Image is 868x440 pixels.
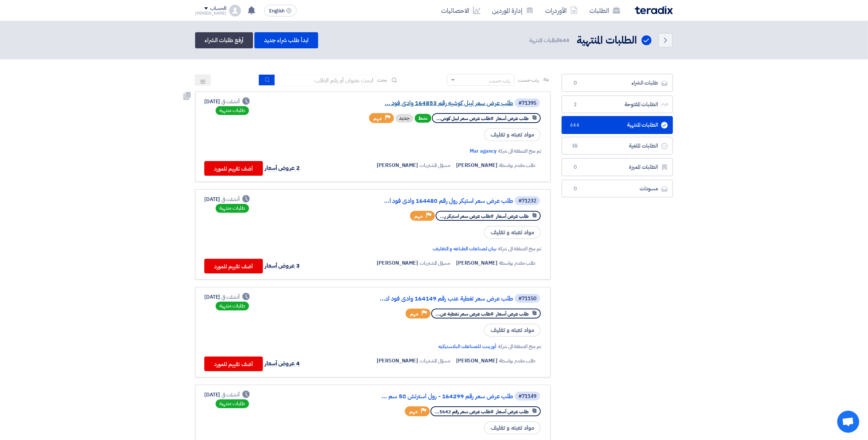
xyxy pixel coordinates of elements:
[484,226,541,239] span: مواد تعبئه و تغليف
[496,310,529,317] span: طلب عرض أسعار
[377,161,418,169] span: [PERSON_NAME]
[499,259,536,267] span: طلب مقدم بواسطة
[221,293,239,301] span: أنشئت في
[377,259,418,267] span: [PERSON_NAME]
[496,213,529,220] span: طلب عرض أسعار
[436,310,493,317] span: #طلب عرض سعر تغطية عن...
[498,343,541,350] span: تم منح الصفقة الى شركة
[518,296,536,301] div: #71150
[265,261,300,270] span: 3 عروض أسعار
[529,36,571,45] span: الطلبات المنتهية
[216,204,249,213] div: طلبات منتهية
[584,2,626,19] a: الطلبات
[204,259,263,273] button: أضف تقييم للمورد
[435,2,486,19] a: الاحصائيات
[562,74,673,92] a: طلبات الشراء0
[265,359,300,368] span: 4 عروض أسعار
[484,421,541,435] span: مواد تعبئه و تغليف
[571,142,580,150] span: 55
[559,36,569,44] span: 644
[635,6,673,14] img: Teradix logo
[221,195,239,203] span: أنشئت في
[204,391,250,399] div: [DATE]
[436,115,493,122] span: #طلب عرض سعر ليبل كوش...
[210,5,226,12] div: الحساب
[377,76,387,84] span: بحث
[275,75,377,86] input: ابحث بعنوان أو رقم الطلب
[420,357,450,365] span: مسؤل المشتريات
[518,101,536,106] div: #71395
[265,164,300,172] span: 2 عروض أسعار
[518,76,539,84] span: رتب حسب
[470,147,496,155] a: Mar agancy
[562,158,673,176] a: الطلبات المميزة0
[377,357,418,365] span: [PERSON_NAME]
[204,98,250,105] div: [DATE]
[409,408,418,415] span: مهم
[438,343,496,350] a: أورينت للصناعات البلاستيكيه
[499,357,536,365] span: طلب مقدم بواسطة
[498,147,541,155] span: تم منح الصفقة الى شركة
[484,128,541,141] span: مواد تعبئه و تغليف
[367,198,513,204] a: طلب عرض سعر استيكر رول رقم 164480 وادى فود ا...
[229,5,241,16] img: profile_test.png
[216,302,249,310] div: طلبات منتهية
[414,213,423,220] span: مهم
[395,114,413,123] div: جديد
[496,115,529,122] span: طلب عرض أسعار
[415,114,431,123] span: نشط
[204,293,250,301] div: [DATE]
[486,2,539,19] a: إدارة الموردين
[195,32,253,48] a: أرفع طلبات الشراء
[221,391,239,399] span: أنشئت في
[433,245,496,253] a: بيان لصناعات الطباعه و التغليف
[440,213,493,220] span: #طلب عرض سعر استيكر ر...
[484,324,541,337] span: مواد تعبئه و تغليف
[367,393,513,400] a: طلب عرض سعر رقم 164299 - رول استرتش 50 سم ...
[367,100,513,107] a: طلب عرض سعر ليبل كوشيه رقم 164853 وادى فود ...
[264,5,297,16] button: English
[221,98,239,105] span: أنشئت في
[456,357,498,365] span: [PERSON_NAME]
[195,11,226,15] div: [PERSON_NAME]
[367,295,513,302] a: طلب عرض سعر تغطية عنب رقم 164149 وادى فود ك...
[269,8,284,14] span: English
[562,180,673,198] a: مسودات0
[518,394,536,399] div: #71149
[571,122,580,129] span: 644
[571,79,580,87] span: 0
[435,408,493,415] span: #طلب عرض سعر رقم 1642...
[837,411,859,433] div: Open chat
[204,161,263,176] button: أضف تقييم للمورد
[571,101,580,108] span: 2
[562,116,673,134] a: الطلبات المنتهية644
[204,357,263,371] button: أضف تقييم للمورد
[373,115,382,122] span: مهم
[204,195,250,203] div: [DATE]
[571,185,580,193] span: 0
[496,408,529,415] span: طلب عرض أسعار
[410,310,418,317] span: مهم
[216,399,249,408] div: طلبات منتهية
[216,106,249,115] div: طلبات منتهية
[420,161,450,169] span: مسؤل المشتريات
[456,259,498,267] span: [PERSON_NAME]
[562,137,673,155] a: الطلبات الملغية55
[254,32,318,48] a: ابدأ طلب شراء جديد
[571,164,580,171] span: 0
[562,96,673,113] a: الطلبات المفتوحة2
[518,198,536,204] div: #71232
[420,259,450,267] span: مسؤل المشتريات
[498,245,541,253] span: تم منح الصفقة الى شركة
[499,161,536,169] span: طلب مقدم بواسطة
[577,33,637,48] h2: الطلبات المنتهية
[539,2,584,19] a: الأوردرات
[489,77,510,85] div: رتب حسب
[456,161,498,169] span: [PERSON_NAME]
